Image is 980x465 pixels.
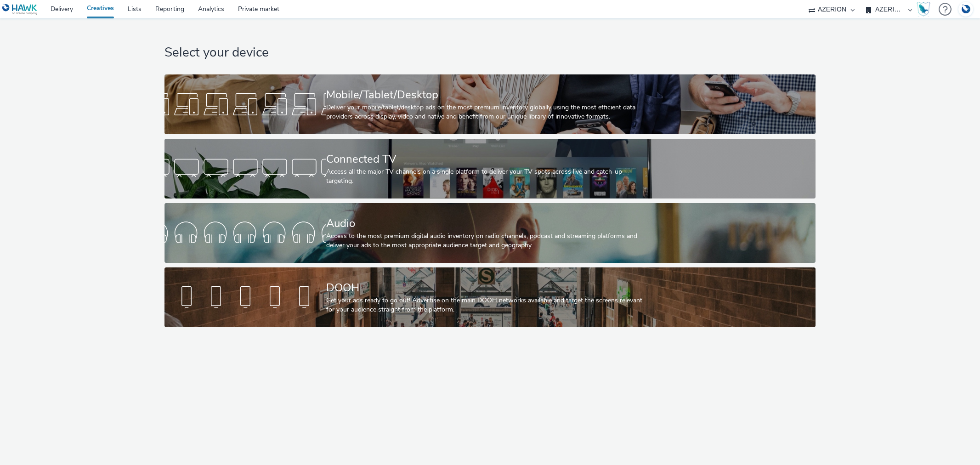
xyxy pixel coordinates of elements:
[2,4,38,15] img: undefined Logo
[326,151,650,167] div: Connected TV
[326,280,650,296] div: DOOH
[164,74,816,134] a: Mobile/Tablet/DesktopDeliver your mobile/tablet/desktop ads on the most premium inventory globall...
[326,215,650,232] div: Audio
[917,2,934,17] a: Hawk Academy
[164,203,816,263] a: AudioAccess to the most premium digital audio inventory on radio channels, podcast and streaming ...
[326,167,650,186] div: Access all the major TV channels on a single platform to deliver your TV spots across live and ca...
[164,44,816,62] h1: Select your device
[326,103,650,122] div: Deliver your mobile/tablet/desktop ads on the most premium inventory globally using the most effi...
[164,139,816,198] a: Connected TVAccess all the major TV channels on a single platform to deliver your TV spots across...
[164,267,816,327] a: DOOHGet your ads ready to go out! Advertise on the main DOOH networks available and target the sc...
[326,232,650,250] div: Access to the most premium digital audio inventory on radio channels, podcast and streaming platf...
[326,296,650,315] div: Get your ads ready to go out! Advertise on the main DOOH networks available and target the screen...
[959,2,973,17] img: Account DE
[326,87,650,103] div: Mobile/Tablet/Desktop
[917,2,930,17] img: Hawk Academy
